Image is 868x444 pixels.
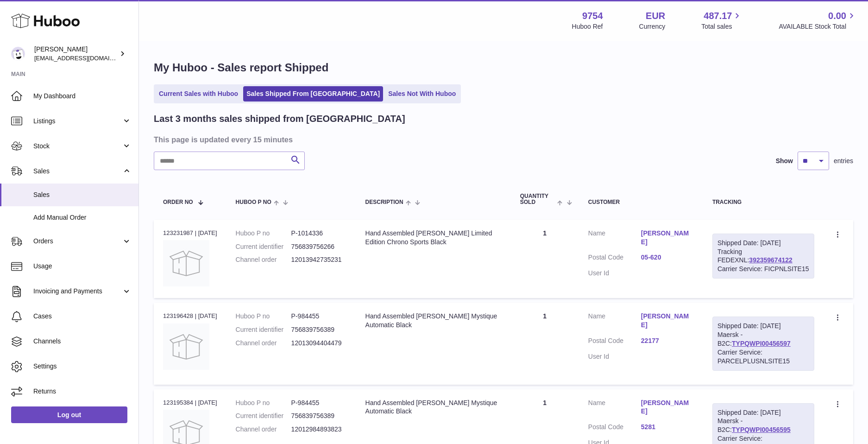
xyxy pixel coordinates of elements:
[33,287,122,296] span: Invoicing and Payments
[154,134,851,145] h3: This page is updated every 15 minutes
[33,167,122,176] span: Sales
[582,10,603,22] strong: 9754
[163,323,209,370] img: no-photo.jpg
[154,113,405,125] h2: Last 3 months sales shipped from [GEOGRAPHIC_DATA]
[588,229,641,249] dt: Name
[34,54,136,62] span: [EMAIL_ADDRESS][DOMAIN_NAME]
[291,325,347,334] dd: 756839756389
[779,10,857,31] a: 0.00 AVAILABLE Stock Total
[717,239,809,247] div: Shipped Date: [DATE]
[641,399,694,416] a: [PERSON_NAME]
[291,255,347,264] dd: 12013942735231
[236,229,291,238] dt: Huboo P no
[588,253,641,264] dt: Postal Code
[365,399,502,416] div: Hand Assembled [PERSON_NAME] Mystique Automatic Black
[33,92,132,101] span: My Dashboard
[34,45,118,63] div: [PERSON_NAME]
[749,256,792,264] a: 392359674122
[163,399,217,407] div: 123195384 | [DATE]
[291,399,347,407] dd: P-984455
[291,412,347,420] dd: 756839756389
[520,193,555,205] span: Quantity Sold
[33,142,122,151] span: Stock
[732,340,791,347] a: TYPQWPI00456597
[291,242,347,251] dd: 756839756266
[236,425,291,434] dt: Channel order
[365,199,403,205] span: Description
[717,348,809,366] div: Carrier Service: PARCELPLUSNLSITE15
[236,325,291,334] dt: Current identifier
[163,199,193,205] span: Order No
[243,86,383,101] a: Sales Shipped From [GEOGRAPHIC_DATA]
[776,157,793,165] label: Show
[33,337,132,346] span: Channels
[11,47,25,61] img: info@fieldsluxury.london
[236,242,291,251] dt: Current identifier
[365,312,502,330] div: Hand Assembled [PERSON_NAME] Mystique Automatic Black
[163,229,217,237] div: 123231987 | [DATE]
[511,303,579,384] td: 1
[712,317,814,370] div: Maersk - B2C:
[712,199,814,205] div: Tracking
[641,312,694,330] a: [PERSON_NAME]
[291,339,347,348] dd: 12013094404479
[588,423,641,434] dt: Postal Code
[33,387,132,396] span: Returns
[33,262,132,271] span: Usage
[236,399,291,407] dt: Huboo P no
[588,269,641,278] dt: User Id
[717,265,809,273] div: Carrier Service: FICPNLSITE15
[163,240,209,286] img: no-photo.jpg
[33,117,122,126] span: Listings
[588,199,694,205] div: Customer
[156,86,241,101] a: Current Sales with Huboo
[33,312,132,321] span: Cases
[163,312,217,320] div: 123196428 | [DATE]
[588,352,641,361] dt: User Id
[291,312,347,321] dd: P-984455
[236,255,291,264] dt: Channel order
[701,22,742,31] span: Total sales
[712,234,814,279] div: Tracking FEDEXNL:
[236,199,271,205] span: Huboo P no
[639,22,666,31] div: Currency
[365,229,502,247] div: Hand Assembled [PERSON_NAME] Limited Edition Chrono Sports Black
[701,10,742,31] a: 487.17 Total sales
[704,10,732,22] span: 487.17
[588,336,641,348] dt: Postal Code
[779,22,857,31] span: AVAILABLE Stock Total
[291,425,347,434] dd: 12012984893823
[236,312,291,321] dt: Huboo P no
[572,22,603,31] div: Huboo Ref
[641,336,694,345] a: 22177
[641,229,694,247] a: [PERSON_NAME]
[11,406,127,423] a: Log out
[641,253,694,262] a: 05-620
[828,10,846,22] span: 0.00
[291,229,347,238] dd: P-1014336
[33,213,132,222] span: Add Manual Order
[385,86,459,101] a: Sales Not With Huboo
[33,190,132,199] span: Sales
[33,237,122,246] span: Orders
[236,412,291,420] dt: Current identifier
[717,322,809,330] div: Shipped Date: [DATE]
[717,408,809,417] div: Shipped Date: [DATE]
[154,60,853,75] h1: My Huboo - Sales report Shipped
[646,10,665,22] strong: EUR
[33,362,132,371] span: Settings
[834,157,853,165] span: entries
[236,339,291,348] dt: Channel order
[641,423,694,431] a: 5281
[511,220,579,298] td: 1
[732,426,791,433] a: TYPQWPI00456595
[588,312,641,332] dt: Name
[588,399,641,419] dt: Name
